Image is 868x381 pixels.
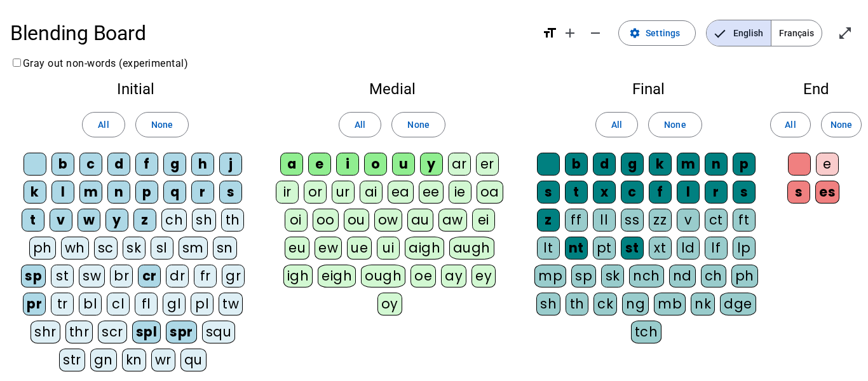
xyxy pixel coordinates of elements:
div: o [364,153,387,176]
div: z [537,209,560,232]
div: nd [669,265,696,287]
button: None [821,112,862,137]
div: g [621,153,644,176]
div: m [79,181,102,204]
span: Français [771,20,822,46]
div: ow [374,209,402,232]
div: f [649,181,672,204]
button: All [82,112,125,137]
div: fl [135,293,158,315]
div: e [308,153,331,176]
div: ur [332,181,355,204]
div: lt [537,237,560,260]
span: All [785,117,796,132]
div: sn [213,237,237,260]
span: All [355,117,365,132]
div: n [705,153,728,176]
div: sk [601,265,624,287]
div: igh [283,265,313,287]
div: w [78,209,100,232]
div: d [107,153,130,176]
button: All [339,112,381,137]
div: oa [477,181,503,204]
div: ei [472,209,495,232]
div: ld [677,237,700,260]
div: nk [691,293,715,315]
div: h [191,153,214,176]
div: s [733,181,756,204]
div: gn [90,349,117,371]
div: fr [194,265,217,287]
div: ay [441,265,466,287]
div: v [50,209,72,232]
button: None [135,112,189,137]
div: q [163,181,186,204]
div: spl [132,321,161,343]
div: ng [622,293,649,315]
div: au [407,209,433,232]
div: sp [571,265,596,287]
h2: Final [534,81,764,97]
div: s [537,181,560,204]
div: dr [166,265,189,287]
div: sh [192,209,216,232]
div: u [392,153,415,176]
button: Increase font size [557,20,583,46]
div: p [733,153,756,176]
div: c [621,181,644,204]
button: None [648,112,702,137]
div: aigh [405,237,444,260]
div: es [815,181,839,204]
div: j [219,153,242,176]
div: v [677,209,700,232]
div: dge [720,293,756,315]
div: mp [534,265,566,287]
div: augh [449,237,494,260]
div: ue [347,237,372,260]
div: lp [733,237,756,260]
div: aw [438,209,467,232]
div: sp [21,265,46,287]
div: ck [593,293,617,315]
div: st [621,237,644,260]
div: i [336,153,359,176]
div: wh [61,237,89,260]
div: r [191,181,214,204]
div: ea [388,181,414,204]
div: tw [219,293,243,315]
div: s [219,181,242,204]
div: ft [733,209,756,232]
div: scr [98,321,127,343]
span: All [611,117,622,132]
div: thr [65,321,93,343]
span: None [407,117,429,132]
div: mb [654,293,686,315]
div: lf [705,237,728,260]
div: cr [138,265,161,287]
div: th [221,209,244,232]
div: sl [151,237,173,260]
div: zz [649,209,672,232]
div: pt [593,237,616,260]
div: p [135,181,158,204]
div: xt [649,237,672,260]
div: ar [448,153,471,176]
div: gr [222,265,245,287]
h1: Blending Board [10,13,532,53]
div: pl [191,293,214,315]
button: All [595,112,638,137]
div: y [105,209,128,232]
div: e [816,153,839,176]
button: None [391,112,445,137]
mat-button-toggle-group: Language selection [706,20,822,46]
div: oi [285,209,308,232]
div: ui [377,237,400,260]
div: ee [419,181,444,204]
div: ou [344,209,369,232]
div: shr [31,321,60,343]
div: ir [276,181,299,204]
span: None [664,117,686,132]
div: oe [410,265,436,287]
div: squ [202,321,236,343]
mat-icon: add [562,25,578,41]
